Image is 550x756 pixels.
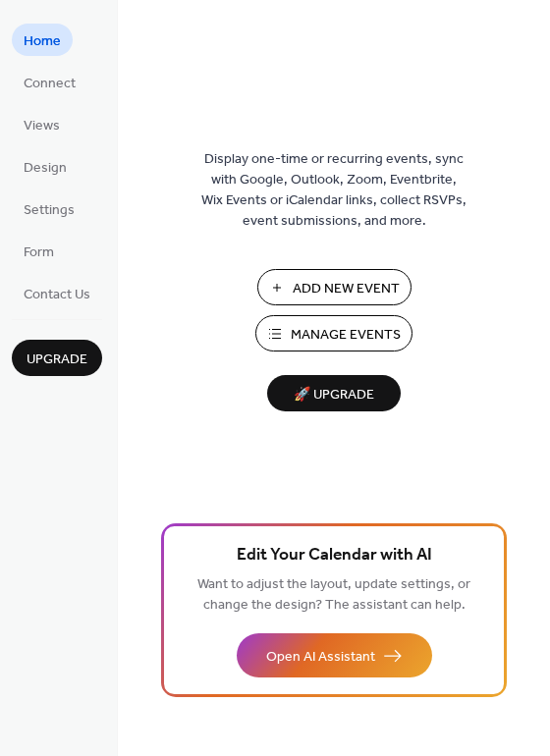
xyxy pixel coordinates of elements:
[255,315,412,351] button: Manage Events
[12,108,72,140] a: Views
[12,24,73,56] a: Home
[24,31,61,52] span: Home
[291,325,401,346] span: Manage Events
[24,285,90,305] span: Contact Us
[237,542,432,569] span: Edit Your Calendar with AI
[27,350,87,370] span: Upgrade
[197,571,470,619] span: Want to adjust the layout, update settings, or change the design? The assistant can help.
[293,279,400,299] span: Add New Event
[257,269,412,305] button: Add New Event
[12,150,79,183] a: Design
[12,235,66,267] a: Form
[12,277,102,309] a: Contact Us
[24,116,60,136] span: Views
[12,192,86,225] a: Settings
[24,74,76,94] span: Connect
[12,340,102,376] button: Upgrade
[267,375,401,411] button: 🚀 Upgrade
[24,200,75,221] span: Settings
[266,647,375,668] span: Open AI Assistant
[279,382,389,408] span: 🚀 Upgrade
[201,149,467,232] span: Display one-time or recurring events, sync with Google, Outlook, Zoom, Eventbrite, Wix Events or ...
[24,158,67,179] span: Design
[237,633,432,677] button: Open AI Assistant
[24,243,54,263] span: Form
[12,66,87,98] a: Connect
